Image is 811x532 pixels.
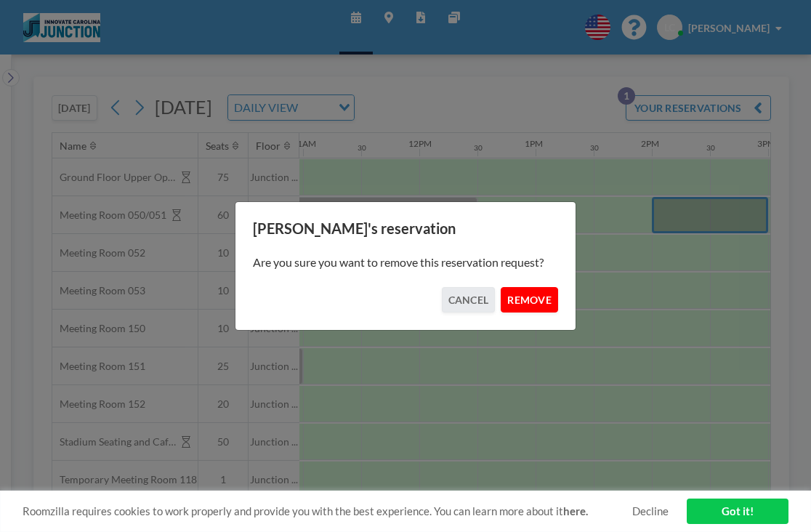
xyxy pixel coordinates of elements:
a: Got it! [687,499,788,524]
a: Decline [632,504,669,518]
button: CANCEL [442,287,496,313]
p: Are you sure you want to remove this reservation request? [253,255,558,270]
button: REMOVE [501,287,558,313]
span: Roomzilla requires cookies to work properly and provide you with the best experience. You can lea... [23,504,632,518]
a: here. [563,504,588,517]
h3: [PERSON_NAME]'s reservation [253,219,558,238]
